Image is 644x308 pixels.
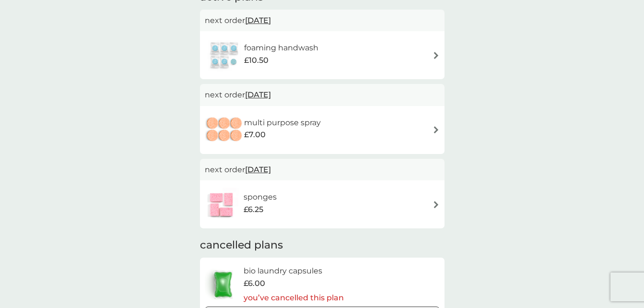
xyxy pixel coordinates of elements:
h2: cancelled plans [200,238,445,253]
h6: sponges [244,191,277,203]
h6: bio laundry capsules [244,265,344,277]
p: next order [205,14,440,27]
span: £7.00 [244,129,266,141]
img: arrow right [433,52,440,59]
h6: foaming handwash [244,42,318,54]
span: [DATE] [245,85,271,104]
img: sponges [205,188,238,221]
img: foaming handwash [205,38,244,72]
img: bio laundry capsules [205,268,241,301]
p: you’ve cancelled this plan [244,292,344,304]
span: [DATE] [245,160,271,179]
p: next order [205,89,440,101]
img: arrow right [433,126,440,133]
img: multi purpose spray [205,113,244,147]
p: next order [205,164,440,176]
span: [DATE] [245,11,271,30]
span: £10.50 [244,54,269,67]
h6: multi purpose spray [244,117,321,129]
img: arrow right [433,201,440,208]
span: £6.00 [244,277,265,290]
span: £6.25 [244,203,263,216]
